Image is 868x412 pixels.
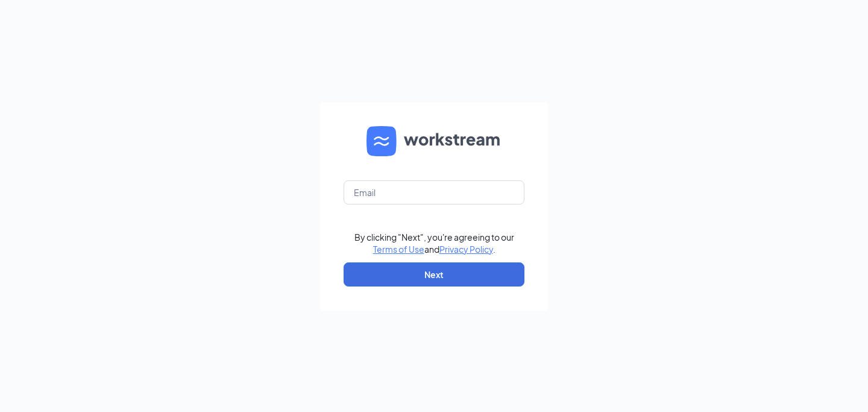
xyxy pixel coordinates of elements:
[344,262,524,287] button: Next
[366,126,502,156] img: WS logo and Workstream text
[344,180,524,204] input: Email
[439,244,493,255] a: Privacy Policy
[373,244,424,255] a: Terms of Use
[354,231,514,255] div: By clicking "Next", you're agreeing to our and .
